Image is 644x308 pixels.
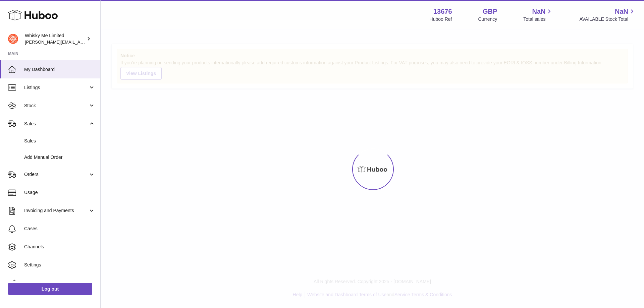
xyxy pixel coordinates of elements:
[24,84,88,91] span: Listings
[430,16,452,22] div: Huboo Ref
[24,103,88,109] span: Stock
[24,207,88,214] span: Invoicing and Payments
[579,7,636,22] a: NaN AVAILABLE Stock Total
[24,138,95,144] span: Sales
[24,226,95,232] span: Cases
[24,280,95,286] span: Returns
[483,7,497,16] strong: GBP
[433,7,452,16] strong: 13676
[25,33,85,45] div: Whisky Me Limited
[24,189,95,196] span: Usage
[24,262,95,268] span: Settings
[8,283,92,295] a: Log out
[615,7,628,16] span: NaN
[523,7,553,22] a: NaN Total sales
[24,66,95,73] span: My Dashboard
[523,16,553,22] span: Total sales
[579,16,636,22] span: AVAILABLE Stock Total
[25,39,135,45] span: [PERSON_NAME][EMAIL_ADDRESS][DOMAIN_NAME]
[24,171,88,178] span: Orders
[478,16,497,22] div: Currency
[24,121,88,127] span: Sales
[24,244,95,250] span: Channels
[8,34,18,44] img: frances@whiskyshop.com
[532,7,545,16] span: NaN
[24,154,95,161] span: Add Manual Order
